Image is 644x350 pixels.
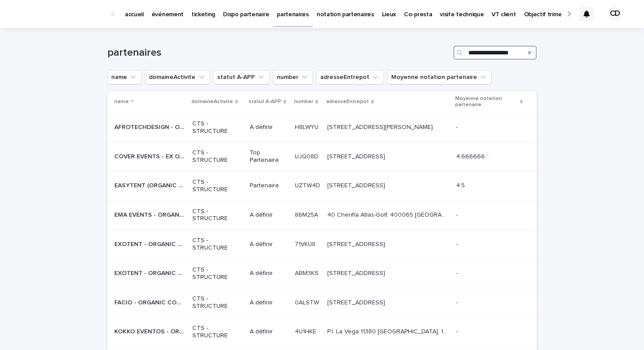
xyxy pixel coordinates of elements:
[107,259,537,288] tr: EXOTENT - ORGANIC CONCEPT VALPANTENAEXOTENT - ORGANIC CONCEPT VALPANTENA CTS - STRUCTUREA définir...
[114,97,129,107] p: name
[456,326,460,336] p: -
[295,122,320,131] p: H8LWYU
[192,266,243,281] p: CTS - STRUCTURE
[295,151,320,161] p: UJQ08D
[273,70,313,84] button: number
[114,122,187,131] p: AFROTECHDESIGN - ORGANIC CONCEPT ITALIE
[327,326,451,336] p: P.I. La Vega 11380 [GEOGRAPHIC_DATA], 11380 [GEOGRAPHIC_DATA], [GEOGRAPHIC_DATA]
[114,210,187,219] p: EMA EVENTS - ORGANIC CONCEPT MARRAKECH
[107,46,450,59] h1: partenaires
[107,113,537,142] tr: AFROTECHDESIGN - ORGANIC CONCEPT [GEOGRAPHIC_DATA]AFROTECHDESIGN - ORGANIC CONCEPT [GEOGRAPHIC_DA...
[250,241,288,248] p: A définir
[295,326,318,336] p: 4U1HKE
[327,239,387,248] p: [STREET_ADDRESS]
[107,171,537,200] tr: EASYTENT (ORGANIC CONCEPT SUISSE)EASYTENT (ORGANIC CONCEPT SUISSE) CTS - STRUCTUREPartenaireUZTW4...
[456,297,460,307] p: -
[249,97,281,107] p: statut A-APP
[456,122,460,131] p: -
[107,70,142,84] button: name
[107,230,537,259] tr: EXOTENT - ORGANIC CONCEPT CISTERNINOEXOTENT - ORGANIC CONCEPT CISTERNINO CTS - STRUCTUREA définir...
[250,270,288,277] p: A définir
[456,180,467,189] p: 4.5
[295,180,322,189] p: UZTW4D
[107,288,537,318] tr: FACIO - ORGANIC CONCEPT [GEOGRAPHIC_DATA]FACIO - ORGANIC CONCEPT [GEOGRAPHIC_DATA] CTS - STRUCTUR...
[114,268,187,277] p: EXOTENT - ORGANIC CONCEPT VALPANTENA
[192,208,243,223] p: CTS - STRUCTURE
[295,297,321,307] p: 0ALSTW
[327,151,387,161] p: [STREET_ADDRESS]
[213,70,269,84] button: statut A-APP
[295,239,317,248] p: 71VKU8
[114,151,187,161] p: COVER EVENTS - EX ORGANIC CONCEPT CANNES
[456,239,460,248] p: -
[192,120,243,135] p: CTS - STRUCTURE
[192,295,243,310] p: CTS - STRUCTURE
[456,210,460,219] p: -
[327,297,387,307] p: [STREET_ADDRESS]
[250,211,288,219] p: A définir
[107,200,537,230] tr: EMA EVENTS - ORGANIC CONCEPT MARRAKECHEMA EVENTS - ORGANIC CONCEPT MARRAKECH CTS - STRUCTUREA déf...
[114,326,187,336] p: KOKKO EVENTOS - ORGANIC CONCEPT TARIFA
[456,268,460,277] p: -
[107,317,537,346] tr: KOKKO EVENTOS - ORGANIC CONCEPT TARIFAKOKKO EVENTOS - ORGANIC CONCEPT TARIFA CTS - STRUCTUREA déf...
[294,97,313,107] p: number
[191,97,233,107] p: domaineActivite
[250,328,288,336] p: A définir
[453,46,537,60] input: Search
[456,151,494,161] p: 4.666666666666667
[250,182,288,189] p: Partenaire
[327,210,451,219] p: 40 Cherifia Atlas-Golf, 400065 Marrakech, Maroc
[326,97,369,107] p: adresseEntrepot
[18,5,103,23] img: Ls34BcGeRexTGTNfXpUC
[327,122,435,131] p: [STREET_ADDRESS][PERSON_NAME]
[250,149,288,164] p: Top Partenaire
[114,239,187,248] p: EXOTENT - ORGANIC CONCEPT CISTERNINO
[192,325,243,339] p: CTS - STRUCTURE
[608,7,622,21] div: CD
[192,149,243,164] p: CTS - STRUCTURE
[387,70,492,84] button: Moyenne notation partenaire
[327,180,387,189] p: [STREET_ADDRESS]
[316,70,384,84] button: adresseEntrepot
[114,297,187,307] p: FACIO - ORGANIC CONCEPT SWEDEN
[327,268,387,277] p: Via Valpantena 30/d, 37142 Quinto Di Valpantena, Italy
[192,237,243,252] p: CTS - STRUCTURE
[107,142,537,171] tr: COVER EVENTS - EX ORGANIC CONCEPT CANNESCOVER EVENTS - EX ORGANIC CONCEPT CANNES CTS - STRUCTURET...
[455,94,517,110] p: Moyenne notation partenaire
[295,268,320,277] p: ABM3KS
[145,70,210,84] button: domaineActivite
[250,124,288,131] p: A définir
[114,180,187,189] p: EASYTENT (ORGANIC CONCEPT SUISSE)
[192,179,243,193] p: CTS - STRUCTURE
[295,210,320,219] p: 86M25A
[250,299,288,307] p: A définir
